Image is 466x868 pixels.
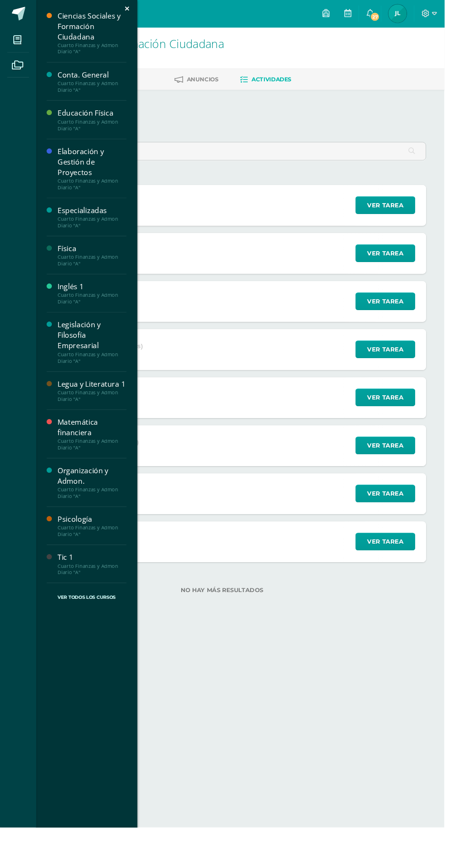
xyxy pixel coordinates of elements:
a: Legislación y Filosofía EmpresarialCuarto Finanzas y Admon Diario "A" [60,335,133,381]
a: Inglés 1Cuarto Finanzas y Admon Diario "A" [60,295,133,320]
div: Elaboración y Gestión de Proyectos [60,154,133,186]
div: Física [60,255,133,266]
div: Cuarto Finanzas y Admon Diario "A" [60,550,133,564]
div: Cuarto Finanzas y Admon Diario "A" [60,590,133,604]
div: Inglés 1 [60,295,133,306]
div: Psicología [60,539,133,550]
div: Cuarto Finanzas y Admon Diario "A" [60,409,133,422]
div: Legua y Literatura 1 [60,398,133,409]
div: Matemática financiera [60,438,133,459]
div: Cuarto Finanzas y Admon Diario "A" [60,226,133,240]
a: Ver Todos los Cursos [49,612,133,642]
a: PsicologíaCuarto Finanzas y Admon Diario "A" [60,539,133,564]
a: Matemática financieraCuarto Finanzas y Admon Diario "A" [60,438,133,473]
a: Conta. GeneralCuarto Finanzas y Admon Diario "A" [60,73,133,98]
div: Cuarto Finanzas y Admon Diario "A" [60,266,133,280]
div: Cuarto Finanzas y Admon Diario "A" [60,125,133,138]
a: Legua y Literatura 1Cuarto Finanzas y Admon Diario "A" [60,398,133,422]
a: Elaboración y Gestión de ProyectosCuarto Finanzas y Admon Diario "A" [60,154,133,200]
div: Legislación y Filosofía Empresarial [60,335,133,368]
div: Cuarto Finanzas y Admon Diario "A" [60,369,133,382]
a: Ciencias Sociales y Formación CiudadanaCuarto Finanzas y Admon Diario "A" [60,11,133,58]
a: Educación FísicaCuarto Finanzas y Admon Diario "A" [60,113,133,137]
div: Cuarto Finanzas y Admon Diario "A" [60,84,133,98]
div: Educación Física [60,113,133,124]
div: Cuarto Finanzas y Admon Diario "A" [60,186,133,200]
div: Cuarto Finanzas y Admon Diario "A" [60,306,133,320]
a: Tic 1Cuarto Finanzas y Admon Diario "A" [60,579,133,604]
a: FísicaCuarto Finanzas y Admon Diario "A" [60,255,133,280]
a: EspecializadasCuarto Finanzas y Admon Diario "A" [60,215,133,240]
div: Cuarto Finanzas y Admon Diario "A" [60,44,133,58]
div: Cuarto Finanzas y Admon Diario "A" [60,510,133,524]
a: Organización y Admon.Cuarto Finanzas y Admon Diario "A" [60,488,133,524]
div: Tic 1 [60,579,133,590]
div: Ciencias Sociales y Formación Ciudadana [60,11,133,44]
div: Conta. General [60,73,133,84]
div: Organización y Admon. [60,488,133,510]
div: Cuarto Finanzas y Admon Diario "A" [60,459,133,473]
div: Especializadas [60,215,133,226]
